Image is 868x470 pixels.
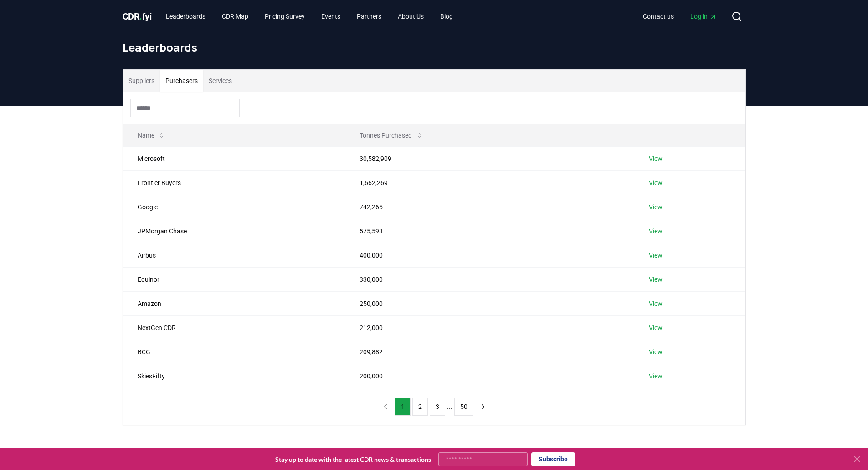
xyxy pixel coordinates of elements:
[430,398,445,416] button: 3
[649,275,663,284] a: View
[203,70,237,92] button: Services
[123,170,345,195] td: Frontier Buyers
[123,10,152,23] a: CDR.fyi
[649,178,663,187] a: View
[139,11,142,22] span: .
[649,323,663,332] a: View
[159,8,213,25] a: Leaderboards
[352,126,430,145] button: Tonnes Purchased
[636,8,724,25] nav: Main
[314,8,348,25] a: Events
[123,195,345,219] td: Google
[649,372,663,381] a: View
[123,146,345,170] td: Microsoft
[475,398,491,416] button: next page
[649,227,663,236] a: View
[649,154,663,163] a: View
[345,170,634,195] td: 1,662,269
[123,243,345,267] td: Airbus
[454,398,473,416] button: 50
[433,8,460,25] a: Blog
[123,219,345,243] td: JPMorgan Chase
[412,398,428,416] button: 2
[345,195,634,219] td: 742,265
[636,8,681,25] a: Contact us
[345,315,634,340] td: 212,000
[123,291,345,315] td: Amazon
[649,299,663,308] a: View
[345,291,634,315] td: 250,000
[345,146,634,170] td: 30,582,909
[395,398,411,416] button: 1
[123,364,345,388] td: SkiesFifty
[159,8,460,25] nav: Main
[690,12,717,21] span: Log in
[345,219,634,243] td: 575,593
[123,11,152,22] span: CDR fyi
[345,364,634,388] td: 200,000
[345,243,634,267] td: 400,000
[649,347,663,356] a: View
[447,401,452,412] li: ...
[345,340,634,364] td: 209,882
[160,70,203,92] button: Purchasers
[123,315,345,340] td: NextGen CDR
[345,267,634,291] td: 330,000
[683,8,724,25] a: Log in
[390,8,431,25] a: About Us
[215,8,256,25] a: CDR Map
[123,340,345,364] td: BCG
[257,8,312,25] a: Pricing Survey
[130,126,173,145] button: Name
[123,70,160,92] button: Suppliers
[123,40,746,55] h1: Leaderboards
[123,267,345,291] td: Equinor
[649,202,663,212] a: View
[349,8,389,25] a: Partners
[649,251,663,260] a: View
